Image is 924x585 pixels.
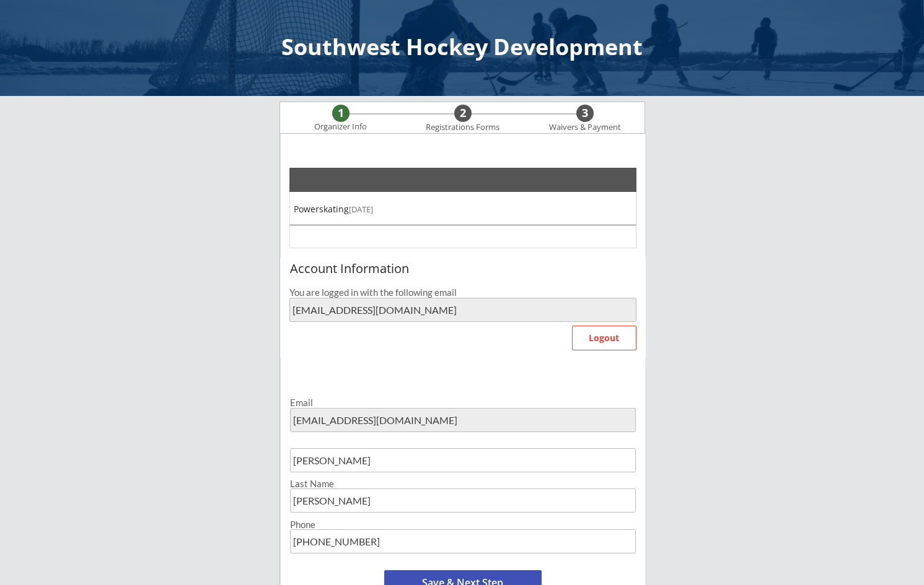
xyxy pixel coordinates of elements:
[290,398,636,407] div: Email
[290,520,636,529] div: Phone
[332,106,350,120] div: 1
[290,479,636,488] div: Last Name
[290,262,637,275] div: Account Information
[420,123,506,132] div: Registrations Forms
[572,326,636,350] button: Logout
[294,205,398,214] div: Powerskating
[12,36,912,58] div: Southwest Hockey Development
[289,288,636,297] div: You are logged in with the following email
[542,123,628,132] div: Waivers & Payment
[307,122,375,132] div: Organizer Info
[576,106,594,120] div: 3
[349,204,373,215] font: [DATE]
[454,106,472,120] div: 2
